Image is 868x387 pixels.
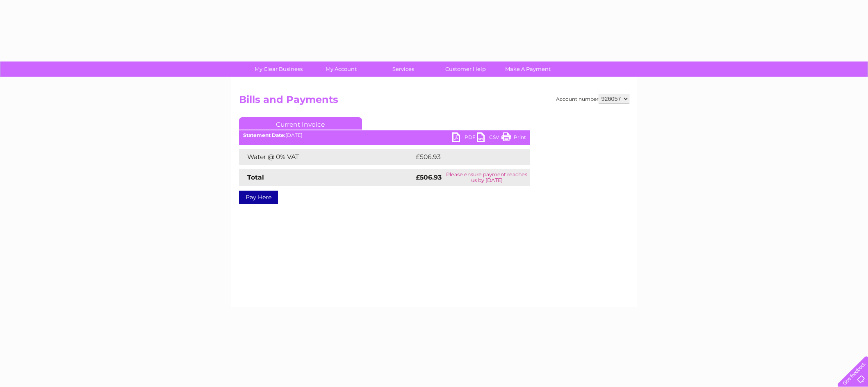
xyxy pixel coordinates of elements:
[414,149,516,165] td: £506.93
[307,61,375,77] a: My Account
[247,173,264,181] strong: Total
[239,117,362,130] a: Current Invoice
[239,94,629,109] h2: Bills and Payments
[444,169,530,186] td: Please ensure payment reaches us by [DATE]
[452,132,477,144] a: PDF
[494,61,562,77] a: Make A Payment
[239,191,278,204] a: Pay Here
[477,132,501,144] a: CSV
[245,61,312,77] a: My Clear Business
[369,61,437,77] a: Services
[239,132,530,138] div: [DATE]
[416,173,442,181] strong: £506.93
[243,132,285,138] b: Statement Date:
[556,94,629,104] div: Account number
[501,132,526,144] a: Print
[432,61,499,77] a: Customer Help
[239,149,414,165] td: Water @ 0% VAT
